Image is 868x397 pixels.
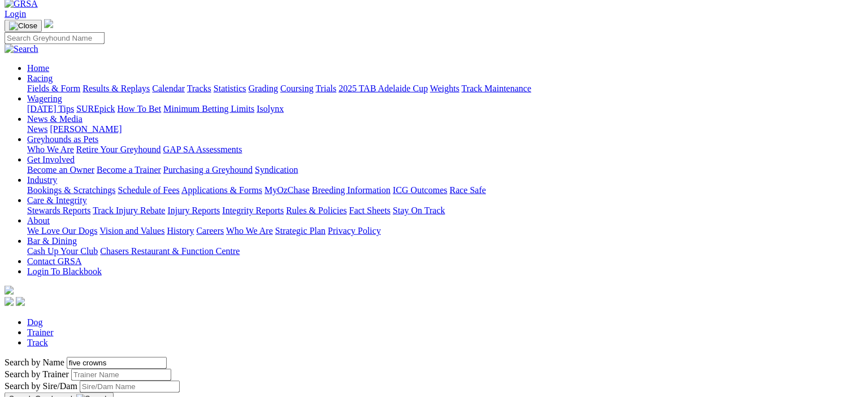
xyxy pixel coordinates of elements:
[83,84,150,93] a: Results & Replays
[214,84,246,93] a: Statistics
[5,381,77,391] label: Search by Sire/Dam
[27,134,98,144] a: Greyhounds as Pets
[76,104,115,114] a: SUREpick
[16,297,25,306] img: twitter.svg
[167,226,194,235] a: History
[27,256,81,266] a: Contact GRSA
[27,267,102,276] a: Login To Blackbook
[97,165,161,174] a: Become a Trainer
[27,94,62,103] a: Wagering
[27,145,74,154] a: Who We Are
[275,226,325,235] a: Strategic Plan
[328,226,381,235] a: Privacy Policy
[163,145,242,154] a: GAP SA Assessments
[27,246,98,256] a: Cash Up Your Club
[93,206,165,215] a: Track Injury Rebate
[187,84,211,93] a: Tracks
[118,104,162,114] a: How To Bet
[80,381,180,392] input: Search by Sire/Dam name
[167,206,220,215] a: Injury Reports
[226,226,273,235] a: Who We Are
[349,206,390,215] a: Fact Sheets
[393,206,445,215] a: Stay On Track
[5,297,14,306] img: facebook.svg
[27,185,863,195] div: Industry
[5,286,14,295] img: logo-grsa-white.png
[163,165,253,174] a: Purchasing a Greyhound
[181,185,262,195] a: Applications & Forms
[257,104,284,114] a: Isolynx
[152,84,185,93] a: Calendar
[5,32,105,44] input: Search
[5,357,64,367] label: Search by Name
[50,124,121,134] a: [PERSON_NAME]
[76,145,161,154] a: Retire Your Greyhound
[264,185,310,195] a: MyOzChase
[27,104,74,114] a: [DATE] Tips
[462,84,531,93] a: Track Maintenance
[27,114,83,124] a: News & Media
[5,20,42,32] button: Toggle navigation
[27,155,75,164] a: Get Involved
[27,145,863,155] div: Greyhounds as Pets
[27,206,90,215] a: Stewards Reports
[27,63,49,73] a: Home
[27,338,48,347] a: Track
[27,175,57,185] a: Industry
[5,9,26,19] a: Login
[315,84,336,93] a: Trials
[27,328,54,337] a: Trainer
[27,226,863,236] div: About
[27,84,863,94] div: Racing
[222,206,284,215] a: Integrity Reports
[280,84,314,93] a: Coursing
[71,369,171,381] input: Search by Trainer name
[430,84,459,93] a: Weights
[27,124,47,134] a: News
[27,165,863,175] div: Get Involved
[338,84,428,93] a: 2025 TAB Adelaide Cup
[449,185,485,195] a: Race Safe
[99,226,164,235] a: Vision and Values
[27,124,863,134] div: News & Media
[27,317,43,327] a: Dog
[393,185,447,195] a: ICG Outcomes
[312,185,390,195] a: Breeding Information
[100,246,240,256] a: Chasers Restaurant & Function Centre
[5,369,69,379] label: Search by Trainer
[9,21,37,30] img: Close
[44,19,53,28] img: logo-grsa-white.png
[27,226,97,235] a: We Love Our Dogs
[163,104,254,114] a: Minimum Betting Limits
[196,226,224,235] a: Careers
[27,216,50,225] a: About
[67,357,167,369] input: Search by Greyhound name
[27,195,87,205] a: Care & Integrity
[27,185,115,195] a: Bookings & Scratchings
[27,246,863,256] div: Bar & Dining
[5,44,38,54] img: Search
[27,236,77,246] a: Bar & Dining
[27,104,863,114] div: Wagering
[27,84,80,93] a: Fields & Form
[27,165,94,174] a: Become an Owner
[27,73,53,83] a: Racing
[118,185,179,195] a: Schedule of Fees
[27,206,863,216] div: Care & Integrity
[249,84,278,93] a: Grading
[255,165,298,174] a: Syndication
[286,206,347,215] a: Rules & Policies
